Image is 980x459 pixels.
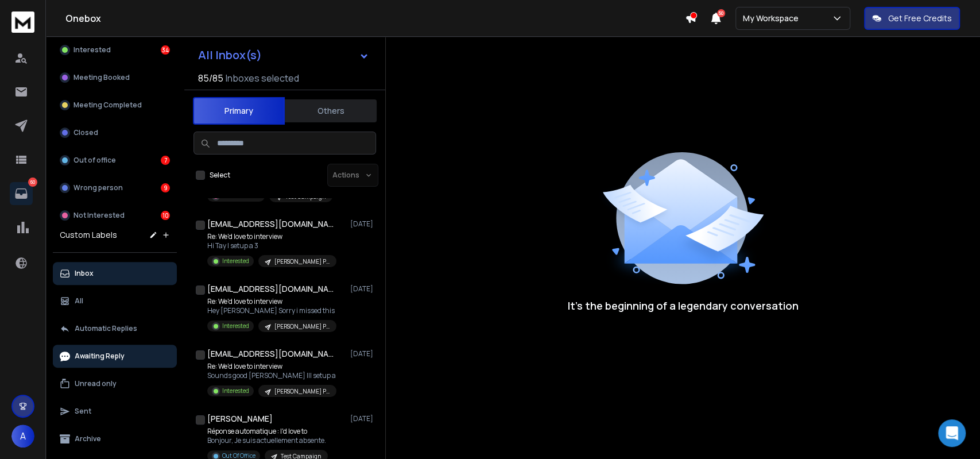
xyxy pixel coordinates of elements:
[53,94,177,117] button: Meeting Completed
[210,171,230,180] label: Select
[60,229,117,241] h3: Custom Labels
[274,387,330,396] p: [PERSON_NAME] Podcast
[161,156,170,165] div: 7
[11,11,34,33] img: logo
[207,348,334,360] h1: [EMAIL_ADDRESS][DOMAIN_NAME]
[350,219,376,229] p: [DATE]
[53,176,177,199] button: Wrong person9
[73,128,98,137] p: Closed
[888,13,952,24] p: Get Free Credits
[207,241,336,250] p: Hi Tay I setup a 3
[717,9,725,17] span: 50
[222,322,249,330] p: Interested
[207,427,328,436] p: Réponse automatique : I'd love to
[53,400,177,423] button: Sent
[274,322,330,331] p: [PERSON_NAME] Podcast
[75,324,137,333] p: Automatic Replies
[198,71,223,85] span: 85 / 85
[53,427,177,450] button: Archive
[350,284,376,294] p: [DATE]
[53,262,177,285] button: Inbox
[65,11,685,25] h1: Onebox
[75,269,94,278] p: Inbox
[274,257,330,266] p: [PERSON_NAME] Podcast
[161,45,170,55] div: 34
[568,298,799,314] p: It’s the beginning of a legendary conversation
[222,387,249,395] p: Interested
[222,257,249,265] p: Interested
[207,371,336,380] p: Sounds good [PERSON_NAME] Ill setup a
[207,413,273,425] h1: [PERSON_NAME]
[53,66,177,89] button: Meeting Booked
[285,98,377,124] button: Others
[350,414,376,423] p: [DATE]
[73,101,142,110] p: Meeting Completed
[938,419,966,447] div: Open Intercom Messenger
[207,436,328,445] p: Bonjour, Je suis actuellement absente.
[193,97,285,125] button: Primary
[350,349,376,358] p: [DATE]
[53,372,177,395] button: Unread only
[73,183,123,192] p: Wrong person
[207,283,334,295] h1: [EMAIL_ADDRESS][DOMAIN_NAME]
[53,121,177,144] button: Closed
[11,425,34,448] button: A
[75,407,91,416] p: Sent
[73,211,125,220] p: Not Interested
[207,297,336,306] p: Re: We'd love to interview
[75,296,83,306] p: All
[53,290,177,313] button: All
[53,345,177,368] button: Awaiting Reply
[28,178,37,187] p: 60
[207,218,334,230] h1: [EMAIL_ADDRESS][DOMAIN_NAME]
[73,73,130,82] p: Meeting Booked
[10,182,33,205] a: 60
[53,204,177,227] button: Not Interested10
[864,7,960,30] button: Get Free Credits
[161,183,170,192] div: 9
[53,38,177,61] button: Interested34
[53,149,177,172] button: Out of office7
[207,306,336,315] p: Hey [PERSON_NAME] Sorry i missed this
[226,71,299,85] h3: Inboxes selected
[73,45,111,55] p: Interested
[207,232,336,241] p: Re: We'd love to interview
[743,13,803,24] p: My Workspace
[198,49,262,61] h1: All Inbox(s)
[75,434,101,443] p: Archive
[75,352,125,361] p: Awaiting Reply
[189,44,378,67] button: All Inbox(s)
[73,156,116,165] p: Out of office
[207,362,336,371] p: Re: We'd love to interview
[53,317,177,340] button: Automatic Replies
[75,379,117,388] p: Unread only
[161,211,170,220] div: 10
